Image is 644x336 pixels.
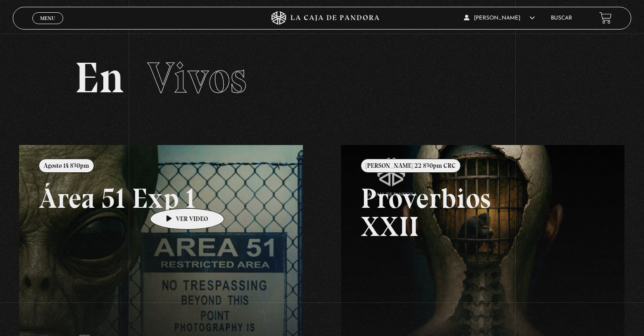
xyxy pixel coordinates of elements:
[75,56,569,100] h2: En
[40,15,55,21] span: Menu
[37,23,59,30] span: Cerrar
[551,15,572,21] a: Buscar
[147,52,247,104] span: Vivos
[599,12,612,24] a: View your shopping cart
[464,15,535,21] span: [PERSON_NAME]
